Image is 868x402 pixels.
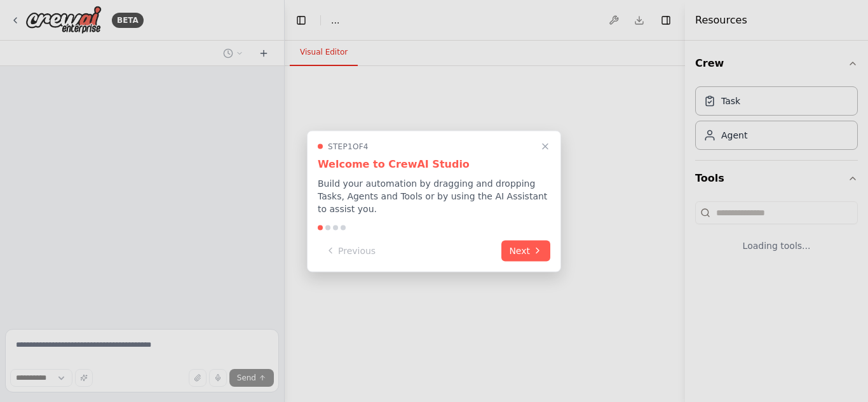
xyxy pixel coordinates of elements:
button: Next [501,240,550,261]
button: Previous [318,240,383,261]
span: Step 1 of 4 [328,141,369,151]
button: Hide left sidebar [292,11,310,29]
button: Close walkthrough [538,138,553,154]
p: Build your automation by dragging and dropping Tasks, Agents and Tools or by using the AI Assista... [318,177,550,215]
h3: Welcome to CrewAI Studio [318,156,550,171]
